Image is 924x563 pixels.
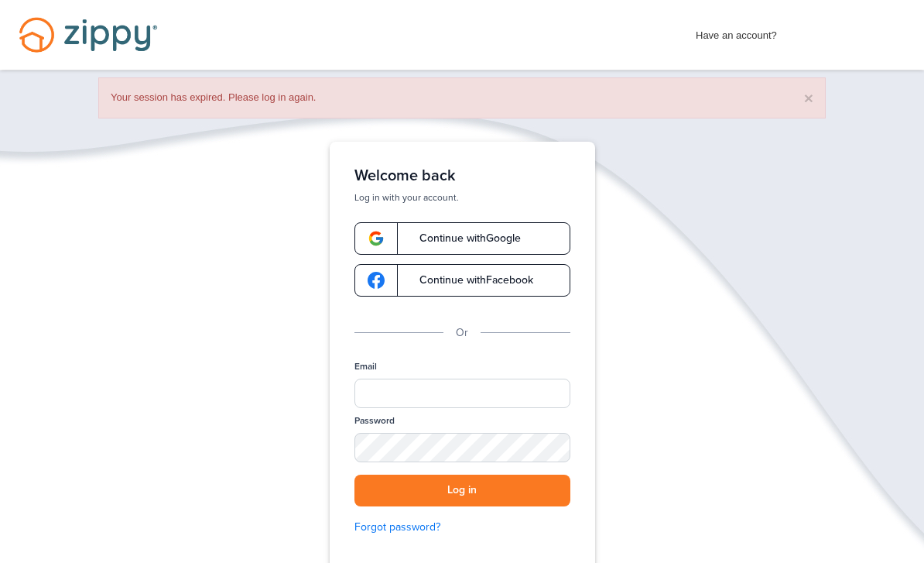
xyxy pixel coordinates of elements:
p: Log in with your account. [354,191,570,204]
input: Password [354,433,570,462]
label: Email [354,360,377,373]
a: Forgot password? [354,519,570,536]
input: Email [354,379,570,408]
a: google-logoContinue withFacebook [354,264,570,297]
p: Or [456,324,468,342]
img: google-logo [368,272,385,289]
span: Continue with Google [404,233,521,244]
a: google-logoContinue withGoogle [354,222,570,255]
div: Your session has expired. Please log in again. [98,77,826,118]
img: google-logo [368,230,385,247]
button: Log in [354,475,570,506]
label: Password [354,414,395,427]
span: Continue with Facebook [404,275,533,286]
h1: Welcome back [354,166,570,185]
button: × [804,90,813,106]
span: Have an account? [696,19,777,44]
